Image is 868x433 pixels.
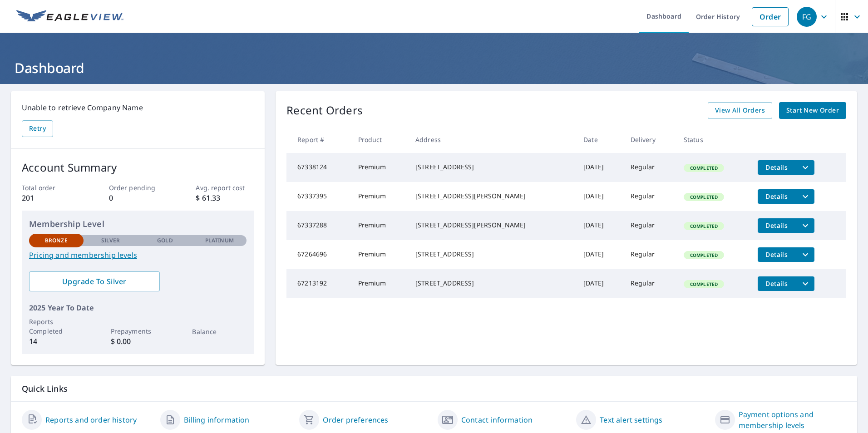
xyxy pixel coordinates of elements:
span: Details [763,192,790,201]
a: Start New Order [779,102,846,119]
th: Delivery [623,126,676,153]
p: Prepayments [111,326,165,336]
p: Avg. report cost [196,183,254,192]
td: Regular [623,153,676,182]
p: $ 0.00 [111,336,165,347]
td: Premium [351,269,408,298]
td: Regular [623,182,676,211]
td: Premium [351,182,408,211]
div: [STREET_ADDRESS][PERSON_NAME] [415,192,569,201]
p: Total order [22,183,80,192]
span: Details [763,221,790,230]
button: detailsBtn-67337395 [758,189,796,204]
p: Quick Links [22,383,846,394]
td: Premium [351,153,408,182]
span: Completed [685,223,723,229]
p: Silver [101,236,120,245]
a: Payment options and membership levels [739,409,846,431]
td: Premium [351,240,408,269]
div: FG [797,7,817,27]
p: Membership Level [29,218,247,230]
button: detailsBtn-67264696 [758,247,796,262]
p: Platinum [205,236,234,245]
div: [STREET_ADDRESS] [415,279,569,288]
td: 67213192 [286,269,350,298]
span: View All Orders [715,105,765,116]
span: Completed [685,165,723,171]
p: 2025 Year To Date [29,302,247,313]
p: Unable to retrieve Company Name [22,102,254,113]
button: filesDropdownBtn-67337288 [796,218,814,233]
a: Billing information [184,414,249,425]
td: [DATE] [576,240,623,269]
td: [DATE] [576,211,623,240]
button: Retry [22,120,53,137]
a: Pricing and membership levels [29,250,247,261]
button: filesDropdownBtn-67264696 [796,247,814,262]
div: [STREET_ADDRESS] [415,162,569,172]
a: Reports and order history [45,414,137,425]
p: Order pending [109,183,167,192]
td: 67337395 [286,182,350,211]
a: Order [752,7,789,26]
span: Completed [685,252,723,258]
p: Account Summary [22,159,254,176]
p: 201 [22,192,80,203]
button: detailsBtn-67338124 [758,160,796,175]
td: Regular [623,269,676,298]
span: Details [763,163,790,172]
img: EV Logo [16,10,123,24]
button: filesDropdownBtn-67213192 [796,276,814,291]
td: [DATE] [576,182,623,211]
a: View All Orders [708,102,772,119]
th: Report # [286,126,350,153]
p: Bronze [45,236,68,245]
p: Balance [192,327,247,336]
p: Reports Completed [29,317,84,336]
td: 67338124 [286,153,350,182]
td: 67337288 [286,211,350,240]
button: detailsBtn-67337288 [758,218,796,233]
span: Completed [685,281,723,287]
p: Gold [157,236,173,245]
p: Recent Orders [286,102,363,119]
p: 14 [29,336,84,347]
span: Start New Order [786,105,839,116]
span: Upgrade To Silver [36,276,153,286]
div: [STREET_ADDRESS][PERSON_NAME] [415,221,569,230]
div: [STREET_ADDRESS] [415,250,569,259]
td: Regular [623,240,676,269]
th: Address [408,126,576,153]
span: Details [763,279,790,288]
a: Text alert settings [600,414,662,425]
span: Completed [685,194,723,200]
th: Product [351,126,408,153]
td: [DATE] [576,153,623,182]
h1: Dashboard [11,59,857,77]
span: Retry [29,123,46,134]
a: Contact information [461,414,533,425]
a: Order preferences [323,414,389,425]
th: Date [576,126,623,153]
td: Premium [351,211,408,240]
button: filesDropdownBtn-67338124 [796,160,814,175]
td: Regular [623,211,676,240]
button: filesDropdownBtn-67337395 [796,189,814,204]
th: Status [676,126,750,153]
p: $ 61.33 [196,192,254,203]
button: detailsBtn-67213192 [758,276,796,291]
td: 67264696 [286,240,350,269]
span: Details [763,250,790,259]
p: 0 [109,192,167,203]
a: Upgrade To Silver [29,271,160,291]
td: [DATE] [576,269,623,298]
